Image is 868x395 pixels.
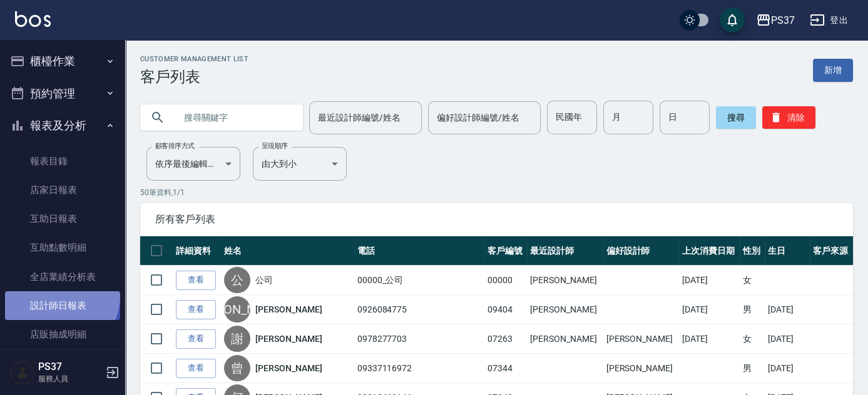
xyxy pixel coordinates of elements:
td: [DATE] [679,324,740,354]
img: Person [10,360,35,385]
h2: Customer Management List [140,55,248,63]
a: 報表目錄 [5,147,120,176]
td: 07263 [484,324,528,354]
td: [DATE] [765,354,810,383]
div: 依序最後編輯時間 [146,147,240,181]
a: 互助日報表 [5,204,120,233]
button: PS37 [751,7,800,33]
th: 最近設計師 [527,236,603,266]
span: 所有客戶列表 [155,213,838,226]
img: Logo [15,11,51,27]
button: 預約管理 [5,77,120,110]
a: [PERSON_NAME] [255,332,322,345]
td: 09404 [484,295,528,324]
button: 登出 [805,9,853,32]
p: 50 筆資料, 1 / 1 [140,187,853,198]
td: 00000 [484,266,528,295]
a: [PERSON_NAME] [255,362,322,374]
div: 由大到小 [253,147,347,181]
td: 09337116972 [354,354,484,383]
a: 公司 [255,274,273,286]
td: [PERSON_NAME] [527,266,603,295]
td: [PERSON_NAME] [603,354,679,383]
td: [DATE] [765,324,810,354]
td: 女 [740,324,764,354]
td: [DATE] [679,295,740,324]
th: 上次消費日期 [679,236,740,266]
a: 查看 [176,271,216,290]
td: [PERSON_NAME] [527,324,603,354]
td: 0926084775 [354,295,484,324]
input: 搜尋關鍵字 [175,101,293,134]
div: 曾 [224,355,250,381]
a: 查看 [176,300,216,319]
button: 清除 [762,106,815,129]
a: 新增 [813,59,853,82]
td: 0978277703 [354,324,484,354]
th: 詳細資料 [173,236,221,266]
a: [PERSON_NAME] [255,303,322,316]
a: 費用分析表 [5,349,120,377]
button: 報表及分析 [5,109,120,142]
td: 男 [740,354,764,383]
a: 設計師日報表 [5,291,120,320]
th: 姓名 [221,236,354,266]
td: 男 [740,295,764,324]
th: 生日 [765,236,810,266]
button: save [720,7,745,32]
a: 查看 [176,359,216,378]
th: 偏好設計師 [603,236,679,266]
label: 顧客排序方式 [155,141,195,151]
a: 查看 [176,329,216,349]
a: 店家日報表 [5,176,120,204]
td: 女 [740,266,764,295]
p: 服務人員 [38,373,102,384]
button: 搜尋 [716,106,756,129]
td: [PERSON_NAME] [527,295,603,324]
th: 客戶來源 [810,236,853,266]
th: 客戶編號 [484,236,528,266]
div: 公 [224,267,250,293]
a: 店販抽成明細 [5,320,120,349]
button: 櫃檯作業 [5,45,120,77]
td: 00000_公司 [354,266,484,295]
h3: 客戶列表 [140,68,248,86]
td: [DATE] [765,295,810,324]
div: [PERSON_NAME] [224,296,250,322]
th: 性別 [740,236,764,266]
a: 全店業績分析表 [5,262,120,291]
label: 呈現順序 [262,141,288,151]
td: [PERSON_NAME] [603,324,679,354]
td: 07344 [484,354,528,383]
div: PS37 [771,12,795,28]
th: 電話 [354,236,484,266]
div: 謝 [224,326,250,352]
td: [DATE] [679,266,740,295]
h5: PS37 [38,361,102,373]
a: 互助點數明細 [5,233,120,262]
